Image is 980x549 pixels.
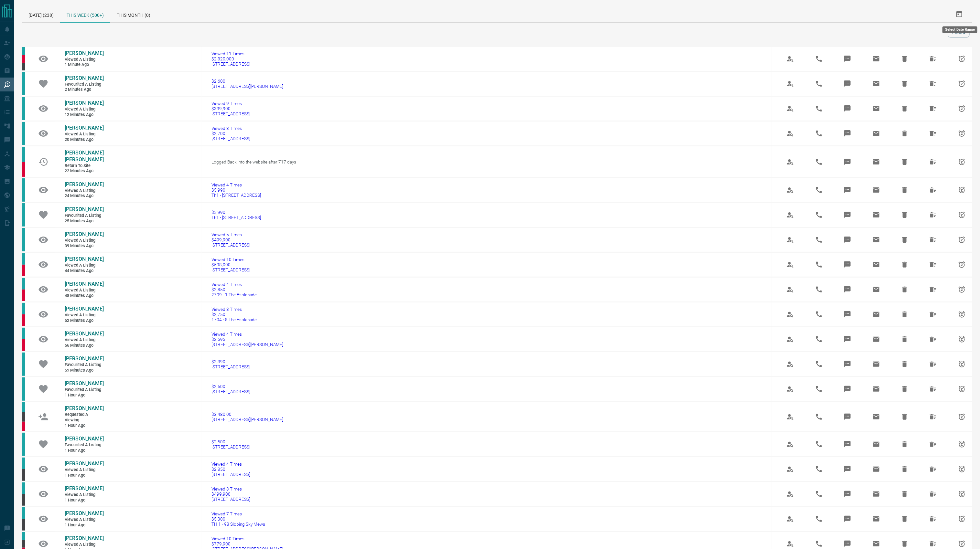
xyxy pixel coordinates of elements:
[868,486,884,502] span: Email
[22,253,25,265] div: condos.ca
[211,126,250,141] a: Viewed 3 Times$2,700[STREET_ADDRESS]
[65,436,104,442] span: [PERSON_NAME]
[954,461,970,477] span: Snooze
[925,51,941,67] span: Hide All from Yassine Bellar
[868,461,884,477] span: Email
[782,437,798,452] span: View Profile
[65,137,103,143] span: 20 minutes ago
[211,210,261,215] span: $5,990
[22,314,25,326] div: property.ca
[211,439,250,449] a: $2,500[STREET_ADDRESS]
[897,461,912,477] span: Hide
[811,409,827,425] span: Call
[782,356,798,372] span: View Profile
[954,282,970,297] span: Snooze
[211,312,257,317] span: $2,750
[954,307,970,322] span: Snooze
[65,181,104,187] span: [PERSON_NAME]
[840,257,855,272] span: Message
[65,231,104,237] span: [PERSON_NAME]
[22,458,25,469] div: condos.ca
[211,126,250,131] span: Viewed 3 Times
[811,356,827,372] span: Call
[211,536,283,541] span: Viewed 10 Times
[840,51,855,67] span: Message
[65,256,104,262] span: [PERSON_NAME]
[65,331,103,337] a: [PERSON_NAME]
[65,473,103,478] span: 1 hour ago
[22,353,25,376] div: condos.ca
[868,51,884,67] span: Email
[211,467,250,472] span: $2,350
[868,282,884,297] span: Email
[211,522,265,527] span: TH 1 - 93 Sloping Sky Mews
[65,293,103,299] span: 48 minutes ago
[925,332,941,347] span: Hide All from Meeso Joo
[65,510,103,517] a: [PERSON_NAME]
[65,150,103,163] a: [PERSON_NAME] [PERSON_NAME]
[211,51,250,56] span: Viewed 11 Times
[60,6,110,23] div: This Week (500+)
[868,356,884,372] span: Email
[22,178,25,202] div: condos.ca
[211,461,250,477] a: Viewed 4 Times$2,350[STREET_ADDRESS]
[211,486,250,502] a: Viewed 3 Times$499,900[STREET_ADDRESS]
[840,101,855,116] span: Message
[897,409,912,425] span: Hide
[868,126,884,141] span: Email
[954,332,970,347] span: Snooze
[840,381,855,397] span: Message
[211,215,261,220] span: Th1 - [STREET_ADDRESS]
[211,292,257,297] span: 2709 - 1 The Esplanade
[211,242,250,248] span: [STREET_ADDRESS]
[211,61,250,67] span: [STREET_ADDRESS]
[897,51,912,67] span: Hide
[211,182,261,187] span: Viewed 4 Times
[782,257,798,272] span: View Profile
[22,55,25,63] div: property.ca
[897,101,912,116] span: Hide
[211,257,250,262] span: Viewed 10 Times
[65,107,103,112] span: Viewed a Listing
[211,472,250,477] span: [STREET_ADDRESS]
[211,101,250,106] span: Viewed 9 Times
[954,207,970,223] span: Snooze
[211,106,250,111] span: $399,900
[211,412,283,422] a: $3,480.00[STREET_ADDRESS][PERSON_NAME]
[65,380,103,387] a: [PERSON_NAME]
[840,207,855,223] span: Message
[65,485,104,491] span: [PERSON_NAME]
[811,232,827,248] span: Call
[211,364,250,369] span: [STREET_ADDRESS]
[65,387,103,393] span: Favourited a Listing
[22,47,25,55] div: condos.ca
[897,154,912,170] span: Hide
[65,362,103,368] span: Favourited a Listing
[954,356,970,372] span: Snooze
[811,381,827,397] span: Call
[868,207,884,223] span: Email
[840,282,855,297] span: Message
[925,437,941,452] span: Hide All from Brigitte Carroll
[211,337,283,342] span: $2,595
[868,76,884,91] span: Email
[211,516,265,522] span: $5,300
[211,232,250,237] span: Viewed 5 Times
[65,306,103,312] a: [PERSON_NAME]
[897,76,912,91] span: Hide
[811,332,827,347] span: Call
[65,460,103,467] a: [PERSON_NAME]
[22,63,25,70] div: mrloft.ca
[925,461,941,477] span: Hide All from Jacob MacLachlan
[954,232,970,248] span: Snooze
[211,332,283,337] span: Viewed 4 Times
[65,485,103,492] a: [PERSON_NAME]
[897,307,912,322] span: Hide
[65,535,103,542] a: [PERSON_NAME]
[22,6,60,22] div: [DATE] (238)
[211,56,250,61] span: $2,820,000
[868,409,884,425] span: Email
[211,287,257,292] span: $2,850
[925,307,941,322] span: Hide All from Jacob Fairfield
[782,486,798,502] span: View Profile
